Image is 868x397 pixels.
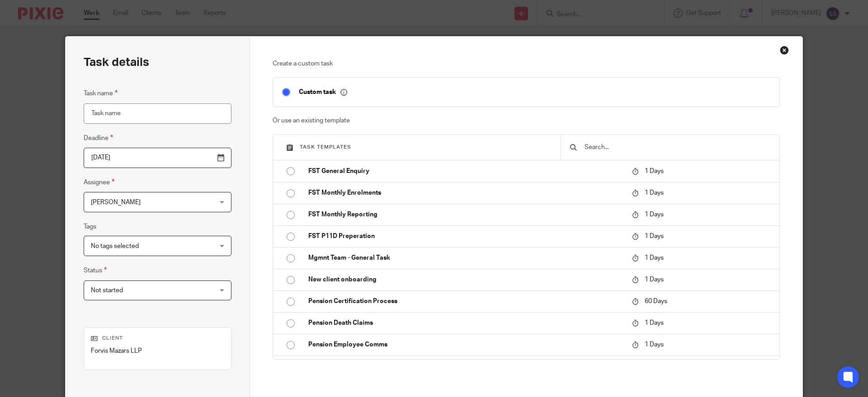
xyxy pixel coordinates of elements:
span: No tags selected [91,243,139,249]
span: 1 Days [645,341,664,348]
input: Search... [584,142,770,152]
input: Pick a date [84,148,231,168]
input: Task name [84,103,231,124]
label: Assignee [84,177,114,187]
p: New client onboarding [308,275,623,284]
span: 1 Days [645,211,664,218]
p: Pension Certification Process [308,297,623,306]
label: Task name [84,88,118,98]
p: FST Monthly Reporting [308,210,623,219]
h2: Task details [84,55,149,70]
span: Not started [91,287,123,294]
p: Custom task [299,88,347,96]
label: Tags [84,222,96,231]
span: 1 Days [645,320,664,326]
span: [PERSON_NAME] [91,199,141,206]
span: 1 Days [645,168,664,174]
p: FST General Enquiry [308,167,623,176]
p: Mgmnt Team - General Task [308,253,623,262]
span: 60 Days [645,298,667,304]
span: 1 Days [645,255,664,261]
p: Forvis Mazars LLP [91,346,224,355]
p: Pension Employee Comms [308,340,623,349]
label: Deadline [84,133,113,143]
span: 1 Days [645,276,664,283]
p: Pension Death Claims [308,318,623,327]
span: 1 Days [645,233,664,239]
p: Or use an existing template [273,116,780,125]
div: Close this dialog window [780,46,789,55]
span: Task templates [300,145,351,149]
p: FST P11D Preperation [308,232,623,241]
p: Create a custom task [273,59,780,68]
label: Status [84,265,107,276]
p: FST Monthly Enrolments [308,188,623,197]
span: 1 Days [645,190,664,196]
p: Client [91,335,224,342]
